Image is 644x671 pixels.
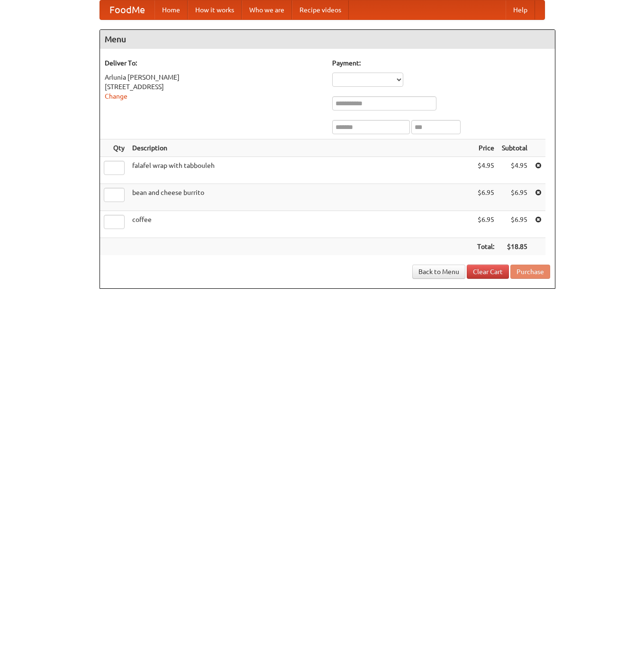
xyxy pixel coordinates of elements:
[100,0,154,19] a: FoodMe
[128,184,473,211] td: bean and cheese burrito
[105,82,323,92] div: [STREET_ADDRESS]
[498,184,531,211] td: $6.95
[154,0,188,19] a: Home
[105,73,323,82] div: Arlunia [PERSON_NAME]
[292,0,349,19] a: Recipe videos
[128,211,473,238] td: coffee
[498,157,531,184] td: $4.95
[100,30,555,49] h4: Menu
[128,139,473,157] th: Description
[473,157,498,184] td: $4.95
[473,238,498,256] th: Total:
[473,139,498,157] th: Price
[332,58,550,68] h5: Payment:
[105,58,323,68] h5: Deliver To:
[105,92,127,100] a: Change
[506,0,535,19] a: Help
[510,265,550,279] button: Purchase
[498,238,531,256] th: $18.85
[473,184,498,211] td: $6.95
[412,265,465,279] a: Back to Menu
[128,157,473,184] td: falafel wrap with tabbouleh
[473,211,498,238] td: $6.95
[242,0,292,19] a: Who we are
[498,139,531,157] th: Subtotal
[188,0,242,19] a: How it works
[100,139,128,157] th: Qty
[498,211,531,238] td: $6.95
[467,265,509,279] a: Clear Cart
